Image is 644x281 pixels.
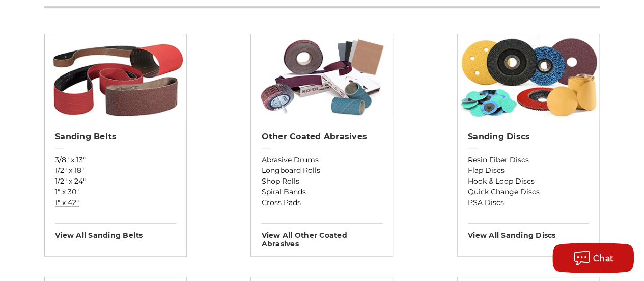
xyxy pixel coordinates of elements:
a: 1/2" x 18" [55,165,176,176]
a: PSA Discs [468,197,589,208]
h3: View All sanding discs [468,223,589,240]
a: Quick Change Discs [468,187,589,197]
h2: Sanding Belts [55,132,176,142]
button: Chat [552,243,634,273]
a: Cross Pads [261,197,382,208]
a: 1" x 42" [55,197,176,208]
h3: View All other coated abrasives [261,223,382,248]
img: Other Coated Abrasives [251,34,393,121]
img: Sanding Belts [45,34,186,121]
h2: Sanding Discs [468,132,589,142]
a: 1/2" x 24" [55,176,176,187]
a: Hook & Loop Discs [468,176,589,187]
span: Chat [593,253,614,263]
a: Spiral Bands [261,187,382,197]
a: Resin Fiber Discs [468,155,589,165]
a: Abrasive Drums [261,155,382,165]
h3: View All sanding belts [55,223,176,240]
a: 3/8" x 13" [55,155,176,165]
a: Shop Rolls [261,176,382,187]
a: 1" x 30" [55,187,176,197]
img: Sanding Discs [458,34,599,121]
a: Flap Discs [468,165,589,176]
h2: Other Coated Abrasives [261,132,382,142]
a: Longboard Rolls [261,165,382,176]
